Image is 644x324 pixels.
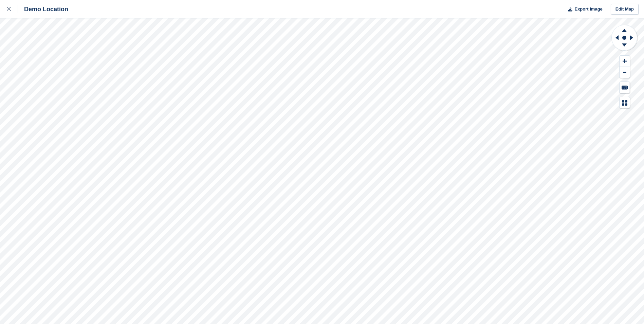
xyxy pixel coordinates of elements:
button: Zoom Out [620,67,630,78]
button: Map Legend [620,97,630,108]
div: Demo Location [18,5,68,13]
button: Export Image [564,4,603,15]
button: Zoom In [620,56,630,67]
button: Keyboard Shortcuts [620,82,630,93]
a: Edit Map [611,4,639,15]
span: Export Image [574,6,602,13]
